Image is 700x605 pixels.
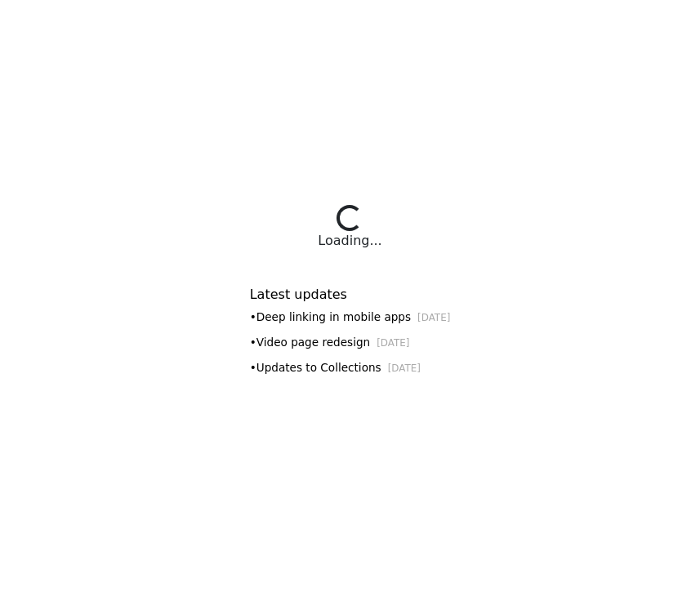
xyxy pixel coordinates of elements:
div: • Video page redesign [250,334,451,351]
small: [DATE] [417,312,450,323]
small: [DATE] [388,363,421,374]
small: [DATE] [377,337,409,349]
div: • Updates to Collections [250,359,451,376]
div: Loading... [318,231,381,251]
h6: Latest updates [250,287,451,302]
div: • Deep linking in mobile apps [250,309,451,326]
